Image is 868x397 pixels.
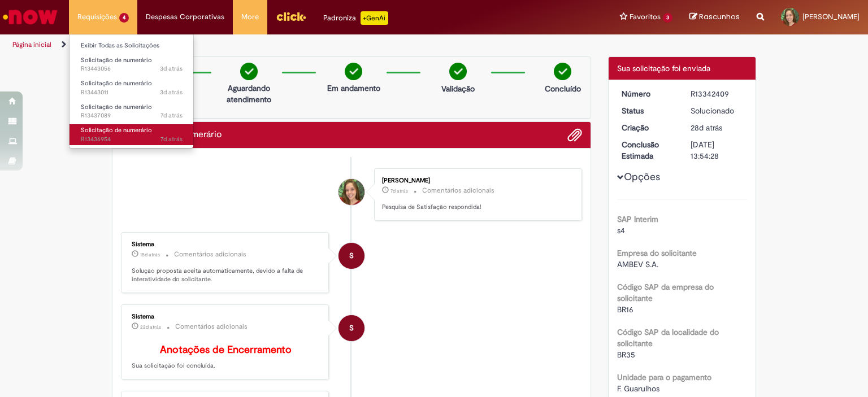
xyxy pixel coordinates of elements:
dt: Status [613,105,683,116]
img: check-circle-green.png [554,63,571,80]
div: [PERSON_NAME] [382,177,570,184]
time: 21/08/2025 15:21:53 [390,187,408,194]
p: Validação [441,83,475,94]
b: SAP Interim [617,214,658,224]
time: 13/08/2025 16:16:45 [140,251,160,258]
span: 3d atrás [160,64,183,73]
a: Aberto R13443011 : Solicitação de numerário [70,77,194,98]
span: Rascunhos [699,11,740,22]
small: Comentários adicionais [175,322,248,331]
dt: Conclusão Estimada [613,139,683,162]
span: S [349,242,354,269]
span: R13443011 [81,88,183,97]
span: 4 [119,13,129,23]
span: 15d atrás [140,251,160,258]
a: Aberto R13436954 : Solicitação de numerário [70,124,194,145]
img: check-circle-green.png [345,63,362,80]
b: Código SAP da localidade do solicitante [617,327,719,348]
span: AMBEV S.A. [617,259,658,269]
p: Pesquisa de Satisfação respondida! [382,203,570,212]
span: Requisições [77,11,117,23]
div: System [338,243,364,269]
time: 21/08/2025 15:39:32 [160,111,183,120]
div: [DATE] 13:54:28 [691,139,743,162]
ul: Requisições [69,34,194,149]
p: Sua solicitação foi concluída. [132,344,320,370]
span: [PERSON_NAME] [802,12,860,21]
small: Comentários adicionais [422,186,494,195]
span: Sua solicitação foi enviada [617,63,710,73]
span: Solicitação de numerário [81,56,152,64]
div: System [338,315,364,341]
img: check-circle-green.png [240,63,258,80]
p: Concluído [545,83,581,94]
span: Solicitação de numerário [81,103,152,111]
span: 7d atrás [160,111,183,120]
a: Exibir Todas as Solicitações [70,40,194,52]
div: Solucionado [691,105,743,116]
dt: Número [613,88,683,99]
span: 7d atrás [390,187,408,194]
b: Unidade para o pagamento [617,372,711,382]
time: 31/07/2025 15:54:23 [691,123,722,133]
span: BR16 [617,304,633,315]
span: Despesas Corporativas [146,11,224,23]
ul: Trilhas de página [8,34,570,55]
time: 06/08/2025 09:16:44 [140,324,161,330]
span: 3d atrás [160,88,183,97]
div: 31/07/2025 15:54:23 [691,122,743,133]
a: Página inicial [12,40,51,49]
span: R13436954 [81,135,183,144]
span: 28d atrás [691,123,722,133]
time: 25/08/2025 09:34:57 [160,64,183,73]
b: Empresa do solicitante [617,248,697,258]
a: Aberto R13443056 : Solicitação de numerário [70,54,194,75]
b: Anotações de Encerramento [160,343,292,356]
span: R13443056 [81,64,183,73]
img: ServiceNow [1,6,59,28]
span: Favoritos [630,11,661,23]
div: Sistema [132,313,320,320]
div: Padroniza [323,11,388,25]
span: 3 [663,13,672,23]
span: Solicitação de numerário [81,126,152,134]
span: More [241,11,259,23]
a: Rascunhos [689,12,740,23]
button: Adicionar anexos [567,128,582,142]
img: check-circle-green.png [449,63,467,80]
time: 25/08/2025 09:25:55 [160,88,183,97]
a: Aberto R13437089 : Solicitação de numerário [70,101,194,122]
div: Giovanna Costa Lima [338,179,364,205]
span: R13437089 [81,111,183,120]
small: Comentários adicionais [174,250,246,259]
span: BR35 [617,350,635,360]
div: Sistema [132,241,320,248]
b: Código SAP da empresa do solicitante [617,282,714,303]
span: s4 [617,225,625,235]
img: click_logo_yellow_360x200.png [276,8,306,25]
span: 22d atrás [140,324,161,330]
dt: Criação [613,122,683,133]
span: Solicitação de numerário [81,79,152,88]
p: +GenAi [361,11,388,25]
p: Solução proposta aceita automaticamente, devido a falta de interatividade do solicitante. [132,267,320,284]
span: 7d atrás [160,135,183,143]
div: R13342409 [691,88,743,99]
p: Aguardando atendimento [222,82,276,105]
p: Em andamento [327,82,380,94]
span: S [349,315,354,342]
span: F. Guarulhos [617,383,659,394]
